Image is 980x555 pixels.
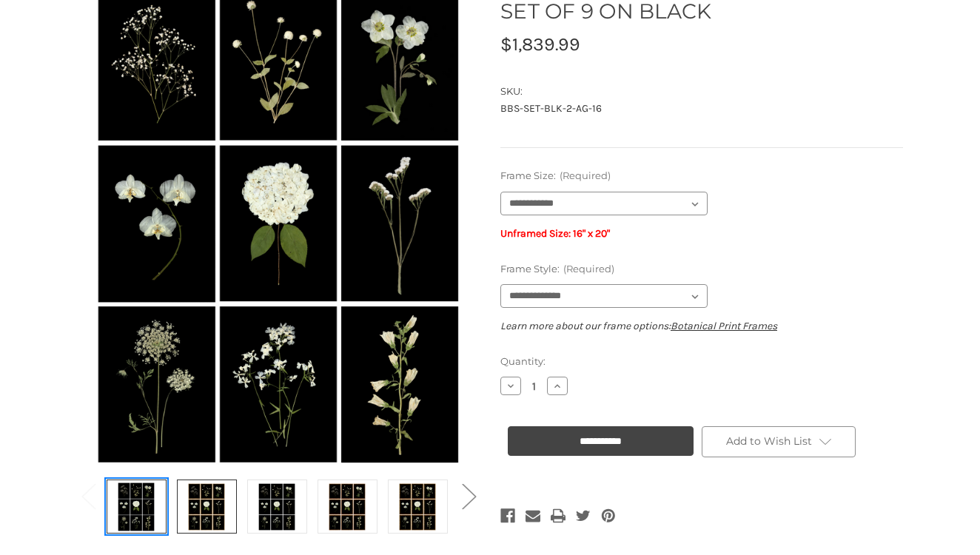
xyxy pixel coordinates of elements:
p: Learn more about our frame options: [500,318,903,334]
span: $1,839.99 [500,33,580,55]
dd: BBS-SET-BLK-2-AG-16 [500,101,903,116]
button: Go to slide 2 of 2 [454,473,483,518]
span: Go to slide 2 of 2 [462,519,475,519]
dt: SKU: [500,84,899,99]
button: Go to slide 2 of 2 [73,473,103,518]
img: Gold Bamboo Frame [399,482,436,531]
p: Unframed Size: 16" x 20" [500,226,903,241]
small: (Required) [560,169,611,181]
a: Botanical Print Frames [671,320,777,332]
span: Go to slide 2 of 2 [81,519,95,519]
a: Print [551,505,565,526]
img: Burlewood Frame [329,482,366,531]
img: Unframed [118,482,155,531]
label: Quantity: [500,354,903,369]
img: Black Frame [258,482,295,531]
img: Antique Gold Frame [188,482,225,531]
label: Frame Size: [500,169,903,184]
a: Add to Wish List [702,426,856,457]
label: Frame Style: [500,262,903,277]
small: (Required) [563,263,614,275]
span: Add to Wish List [726,434,812,448]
